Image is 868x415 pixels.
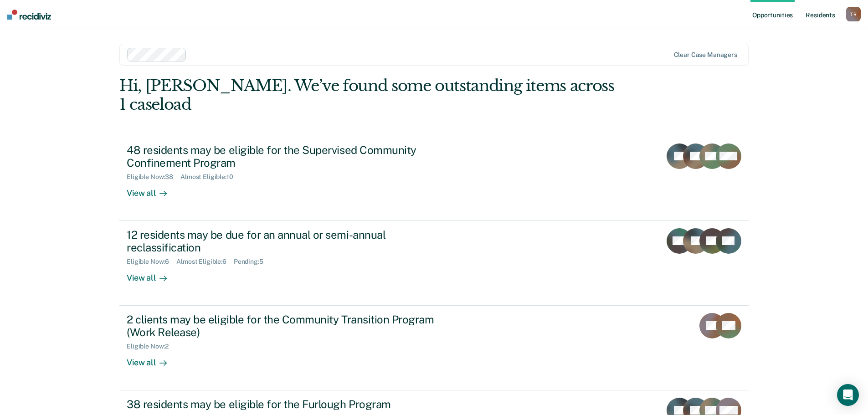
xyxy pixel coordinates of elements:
[176,258,234,266] div: Almost Eligible : 6
[127,266,178,283] div: View all
[674,51,737,59] div: Clear case managers
[127,228,447,255] div: 12 residents may be due for an annual or semi-annual reclassification
[234,258,271,266] div: Pending : 5
[7,10,51,20] img: Recidiviz
[119,221,749,306] a: 12 residents may be due for an annual or semi-annual reclassificationEligible Now:6Almost Eligibl...
[119,136,749,221] a: 48 residents may be eligible for the Supervised Community Confinement ProgramEligible Now:38Almos...
[127,173,180,181] div: Eligible Now : 38
[127,313,447,339] div: 2 clients may be eligible for the Community Transition Program (Work Release)
[846,7,861,21] div: T R
[119,306,749,390] a: 2 clients may be eligible for the Community Transition Program (Work Release)Eligible Now:2View all
[846,7,861,21] button: TR
[180,173,241,181] div: Almost Eligible : 10
[127,350,178,368] div: View all
[127,181,178,199] div: View all
[127,343,176,350] div: Eligible Now : 2
[127,143,447,170] div: 48 residents may be eligible for the Supervised Community Confinement Program
[127,258,176,266] div: Eligible Now : 6
[127,398,447,411] div: 38 residents may be eligible for the Furlough Program
[837,384,859,406] div: Open Intercom Messenger
[119,77,623,114] div: Hi, [PERSON_NAME]. We’ve found some outstanding items across 1 caseload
